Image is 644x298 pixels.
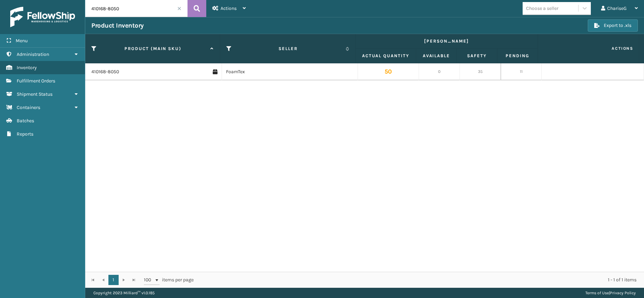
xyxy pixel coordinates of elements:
[17,91,53,97] span: Shipment Status
[144,275,194,285] span: items per page
[222,63,358,80] td: FoamTex
[460,63,501,80] td: 35
[17,105,40,110] span: Containers
[362,38,531,44] label: [PERSON_NAME]
[585,288,636,298] div: |
[234,46,342,52] label: Seller
[17,118,34,124] span: Batches
[99,46,207,52] label: Product (MAIN SKU)
[91,68,119,75] a: 410168-8050
[422,53,450,59] label: Available
[91,21,144,30] h3: Product Inventory
[108,275,119,285] a: 1
[526,5,558,12] div: Choose a seller
[358,63,419,80] td: 50
[610,291,636,295] a: Privacy Policy
[17,78,55,84] span: Fulfillment Orders
[144,277,154,283] span: 100
[585,291,609,295] a: Terms of Use
[463,53,491,59] label: Safety
[10,7,75,27] img: logo
[17,65,37,70] span: Inventory
[501,63,542,80] td: 11
[93,288,155,298] p: Copyright 2023 Milliard™ v 1.0.185
[540,43,638,54] span: Actions
[17,131,33,137] span: Reports
[203,277,636,283] div: 1 - 1 of 1 items
[16,38,28,44] span: Menu
[362,53,410,59] label: Actual Quantity
[504,53,531,59] label: Pending
[17,51,49,57] span: Administration
[221,5,237,11] span: Actions
[588,19,638,32] button: Export to .xls
[419,63,460,80] td: 0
